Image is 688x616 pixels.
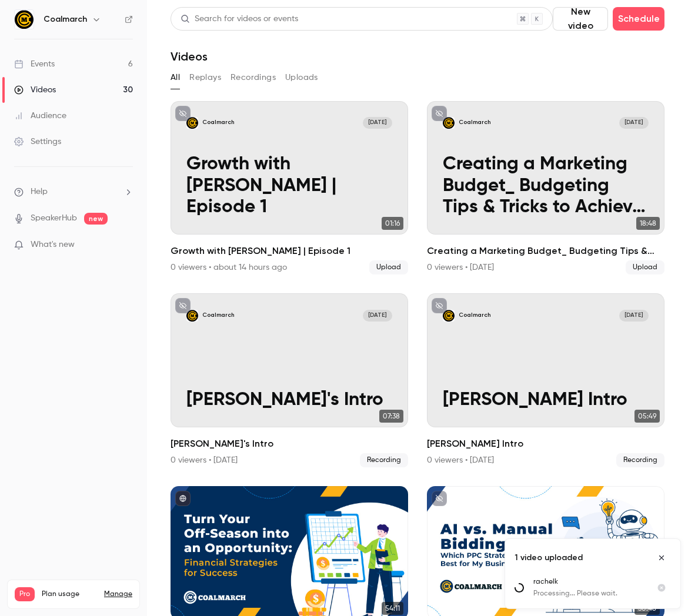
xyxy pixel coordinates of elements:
[15,587,35,601] span: Pro
[186,154,392,219] p: Growth with [PERSON_NAME] | Episode 1
[382,602,403,615] span: 54:11
[427,454,494,466] div: 0 viewers • [DATE]
[443,310,455,322] img: Alex Intro
[636,217,660,230] span: 18:48
[104,590,132,599] a: Manage
[432,106,447,121] button: unpublished
[459,312,490,320] p: Coalmarch
[379,410,403,423] span: 07:38
[175,106,191,121] button: unpublished
[459,119,490,127] p: Coalmarch
[171,244,408,258] h2: Growth with [PERSON_NAME] | Episode 1
[369,260,408,274] span: Upload
[427,437,664,451] h2: [PERSON_NAME] Intro
[202,312,234,320] p: Coalmarch
[171,293,408,467] a: Mark's IntroCoalmarch[DATE][PERSON_NAME]'s Intro07:38[PERSON_NAME]'s Intro0 viewers • [DATE]Recor...
[171,49,208,63] h1: Videos
[202,119,234,127] p: Coalmarch
[171,101,408,274] li: Growth with Jeff | Episode 1
[619,117,648,129] span: [DATE]
[515,552,583,564] p: 1 video uploaded
[616,453,664,467] span: Recording
[652,548,671,567] button: Close uploads list
[84,213,108,225] span: new
[443,390,649,411] p: [PERSON_NAME] Intro
[42,590,97,599] span: Plan usage
[31,239,75,251] span: What's new
[626,260,664,274] span: Upload
[186,390,392,411] p: [PERSON_NAME]'s Intro
[14,110,66,122] div: Audience
[44,14,87,25] h6: Coalmarch
[181,13,298,25] div: Search for videos or events
[427,101,664,274] a: Creating a Marketing Budget_ Budgeting Tips & Tricks to Achieve Your Business GoalsCoalmarch[DATE...
[15,10,34,29] img: Coalmarch
[175,491,191,506] button: published
[171,454,238,466] div: 0 viewers • [DATE]
[360,453,408,467] span: Recording
[14,186,133,198] li: help-dropdown-opener
[427,293,664,467] a: Alex IntroCoalmarch[DATE][PERSON_NAME] Intro05:49[PERSON_NAME] Intro0 viewers • [DATE]Recording
[171,437,408,451] h2: [PERSON_NAME]'s Intro
[432,298,447,313] button: unpublished
[14,136,61,148] div: Settings
[613,7,664,31] button: Schedule
[382,217,403,230] span: 01:16
[553,7,608,31] button: New video
[171,262,287,273] div: 0 viewers • about 14 hours ago
[634,410,660,423] span: 05:49
[432,491,447,506] button: unpublished
[427,101,664,274] li: Creating a Marketing Budget_ Budgeting Tips & Tricks to Achieve Your Business Goals
[175,298,191,313] button: unpublished
[505,577,680,608] ul: Uploads list
[186,310,198,322] img: Mark's Intro
[427,244,664,258] h2: Creating a Marketing Budget_ Budgeting Tips & Tricks to Achieve Your Business Goals
[619,310,648,322] span: [DATE]
[533,577,643,587] p: rachelk
[443,154,649,219] p: Creating a Marketing Budget_ Budgeting Tips & Tricks to Achieve Your Business Goals
[427,262,494,273] div: 0 viewers • [DATE]
[427,293,664,467] li: Alex Intro
[285,68,318,87] button: Uploads
[171,101,408,274] a: Growth with Jeff | Episode 1Coalmarch[DATE]Growth with [PERSON_NAME] | Episode 101:16Growth with ...
[119,240,133,250] iframe: Noticeable Trigger
[189,68,221,87] button: Replays
[14,84,56,96] div: Videos
[443,117,455,129] img: Creating a Marketing Budget_ Budgeting Tips & Tricks to Achieve Your Business Goals
[31,212,77,225] a: SpeakerHub
[363,310,392,322] span: [DATE]
[652,578,671,597] button: Cancel upload
[186,117,198,129] img: Growth with Jeff | Episode 1
[231,68,276,87] button: Recordings
[171,7,664,609] section: Videos
[363,117,392,129] span: [DATE]
[533,588,643,599] p: Processing... Please wait.
[31,186,48,198] span: Help
[171,293,408,467] li: Mark's Intro
[171,68,180,87] button: All
[14,58,55,70] div: Events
